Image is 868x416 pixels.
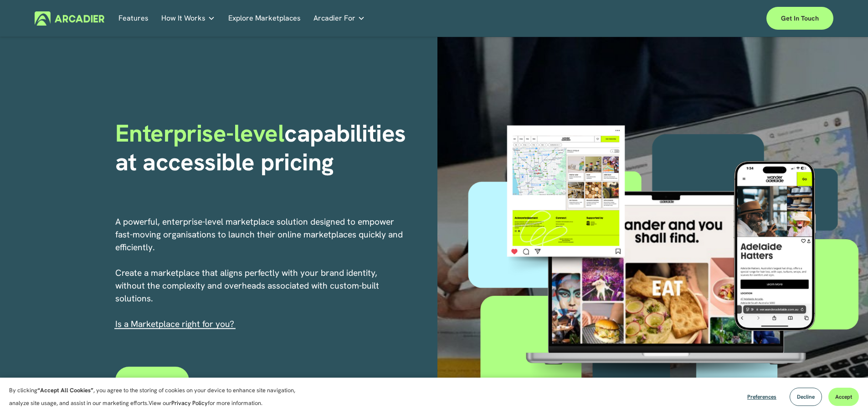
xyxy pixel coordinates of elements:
button: Decline [790,388,822,406]
a: Get in touch [766,7,833,30]
p: By clicking , you agree to the storing of cookies on your device to enhance site navigation, anal... [9,384,305,410]
a: Features [118,11,149,26]
a: folder dropdown [313,11,365,26]
img: Arcadier [35,11,104,26]
button: Preferences [740,388,783,406]
a: Explore Marketplaces [228,11,301,26]
strong: capabilities at accessible pricing [115,117,412,177]
a: Contact Us [115,367,190,394]
a: s a Marketplace right for you? [118,318,234,330]
span: How It Works [161,12,205,25]
span: Preferences [747,393,776,400]
span: Arcadier For [313,12,355,25]
strong: “Accept All Cookies” [37,386,93,394]
p: A powerful, enterprise-level marketplace solution designed to empower fast-moving organisations t... [115,216,404,331]
span: I [115,318,234,330]
iframe: Chat Widget [822,372,868,416]
a: folder dropdown [161,11,215,26]
a: Privacy Policy [171,399,208,407]
span: Enterprise-level [115,117,285,149]
span: Decline [797,393,815,400]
